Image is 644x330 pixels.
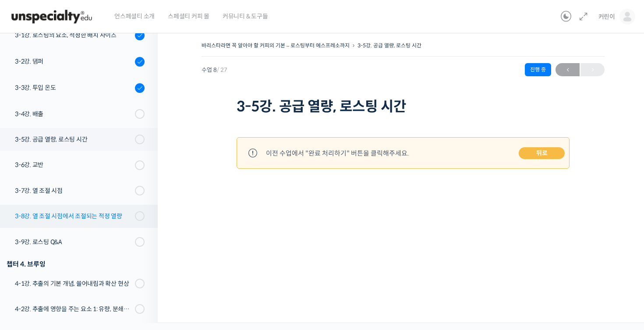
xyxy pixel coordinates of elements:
[15,279,132,288] div: 4-1강. 추출의 기본 개념, 쓸어내림과 확산 현상
[3,257,58,279] a: 홈
[7,258,145,270] div: 챕터 4. 브루잉
[15,30,132,40] div: 3-1강. 로스팅의 요소, 적정한 배치 사이즈
[80,271,91,278] span: 대화
[58,257,113,279] a: 대화
[15,160,132,170] div: 3-6강. 교반
[519,147,565,160] a: 뒤로
[556,63,580,76] a: ←이전
[217,66,227,74] span: / 27
[266,147,409,159] div: 이전 수업에서 "완료 처리하기" 버튼을 클릭해주세요.
[113,257,168,279] a: 설정
[15,109,132,119] div: 3-4강. 배출
[202,67,227,73] span: 수업 8
[15,135,132,144] div: 3-5강. 공급 열량, 로스팅 시간
[556,64,580,76] span: ←
[15,186,132,195] div: 3-7강. 열 조절 시점
[135,270,146,277] span: 설정
[15,211,132,221] div: 3-8강. 열 조절 시점에서 조절되는 적정 열량
[15,83,132,92] div: 3-3강. 투입 온도
[237,98,570,115] h1: 3-5강. 공급 열량, 로스팅 시간
[15,304,132,314] div: 4-2강. 추출에 영향을 주는 요소 1: 유량, 분쇄도, 교반
[28,270,33,277] span: 홈
[202,42,350,49] a: 바리스타라면 꼭 알아야 할 커피의 기본 – 로스팅부터 에스프레소까지
[15,57,132,66] div: 3-2강. 댐퍼
[598,13,615,21] span: 커린이
[525,63,551,76] div: 진행 중
[357,42,421,49] a: 3-5강. 공급 열량, 로스팅 시간
[15,237,132,247] div: 3-9강. 로스팅 Q&A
